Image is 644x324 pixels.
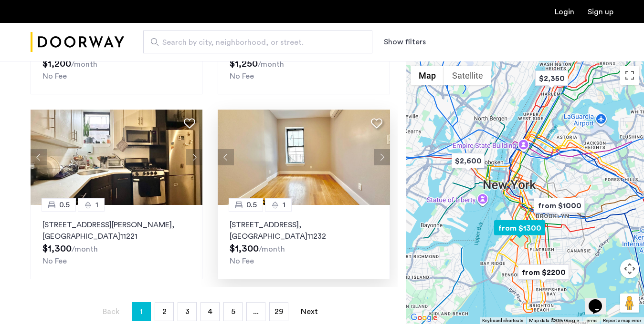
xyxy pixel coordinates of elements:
span: Map data ©2025 Google [529,318,579,323]
a: 0.51[STREET_ADDRESS][PERSON_NAME], [GEOGRAPHIC_DATA]11221No Fee [31,205,202,279]
button: Keyboard shortcuts [482,317,523,324]
span: 5 [231,308,235,315]
a: Next [300,303,319,321]
span: ... [253,308,259,315]
div: from $1300 [490,217,549,239]
sub: /month [71,61,97,68]
span: No Fee [230,257,254,265]
button: Show or hide filters [384,36,426,48]
button: Previous apartment [31,149,47,165]
span: $1,300 [230,244,259,253]
span: 29 [274,308,284,315]
button: Next apartment [186,149,202,165]
div: $2,350 [531,68,572,89]
span: 2 [162,308,167,315]
sub: /month [259,245,285,253]
span: 1 [283,199,285,211]
span: $1,300 [42,244,72,253]
button: Show satellite imagery [444,66,491,85]
iframe: chat widget [585,286,615,314]
img: Google [408,312,440,324]
button: Drag Pegman onto the map to open Street View [620,294,639,313]
nav: Pagination [31,302,390,321]
span: 1 [140,304,143,319]
button: Previous apartment [218,149,234,165]
span: 3 [185,308,190,315]
button: Show street map [411,66,444,85]
span: No Fee [42,257,67,265]
span: Search by city, neighborhood, or street. [162,37,346,48]
img: dc6efc1f-24ba-4395-9182-45437e21be9a_638907024501481387.jpeg [218,110,390,205]
span: 0.5 [246,199,257,211]
span: 1 [95,199,98,211]
div: from $2200 [514,262,573,283]
div: from $1000 [530,195,589,216]
span: 0.5 [59,199,70,211]
span: No Fee [230,72,254,80]
sub: /month [72,245,98,253]
div: $2,600 [448,150,488,172]
sub: /month [258,61,284,68]
button: Toggle fullscreen view [620,66,639,85]
button: Next apartment [374,149,390,165]
a: Open this area in Google Maps (opens a new window) [408,312,440,324]
a: Registration [588,8,613,16]
a: 0.51[STREET_ADDRESS], [GEOGRAPHIC_DATA]11232No Fee [218,205,390,279]
a: Report a map error [603,317,641,324]
a: Login [555,8,574,16]
span: No Fee [42,72,67,80]
img: logo [31,24,124,60]
a: Terms [585,317,597,324]
input: Apartment Search [143,30,372,53]
span: 4 [208,308,212,315]
a: Cazamio Logo [31,24,124,60]
p: [STREET_ADDRESS][PERSON_NAME] 11221 [42,219,190,242]
button: Map camera controls [620,259,639,278]
span: Back [103,308,119,315]
span: $1,250 [230,59,258,69]
span: $1,200 [42,59,71,69]
p: [STREET_ADDRESS] 11232 [230,219,378,242]
img: 2014_638666115721512236.jpeg [31,110,203,205]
